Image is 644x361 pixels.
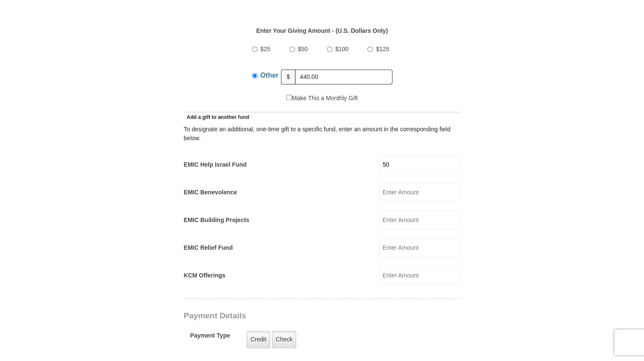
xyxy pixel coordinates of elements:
[379,266,461,285] input: Enter Amount
[246,331,270,348] label: Credit
[184,216,249,225] label: EMIC Building Projects
[298,46,308,52] span: $50
[379,183,461,202] input: Enter Amount
[379,155,461,174] input: Enter Amount
[260,72,279,79] span: Other
[295,69,392,84] input: Other Amount
[184,271,226,280] label: KCM Offerings
[376,46,389,52] span: $125
[286,94,358,103] label: Make This a Monthly Gift
[184,160,247,169] label: EMIC Help Israel Fund
[335,46,349,52] span: $100
[260,46,270,52] span: $25
[272,331,297,348] label: Check
[184,188,237,197] label: EMIC Benevolence
[184,114,249,120] span: Add a gift to another fund
[190,332,230,344] h5: Payment Type
[379,238,461,257] input: Enter Amount
[379,211,461,229] input: Enter Amount
[281,69,295,84] span: $
[286,95,292,100] input: Make This a Monthly Gift
[184,125,461,143] div: To designate an additional, one-time gift to a specific fund, enter an amount in the correspondin...
[184,243,233,252] label: EMIC Relief Fund
[256,27,388,34] strong: Enter Your Giving Amount - (U.S. Dollars Only)
[184,311,401,321] h3: Payment Details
